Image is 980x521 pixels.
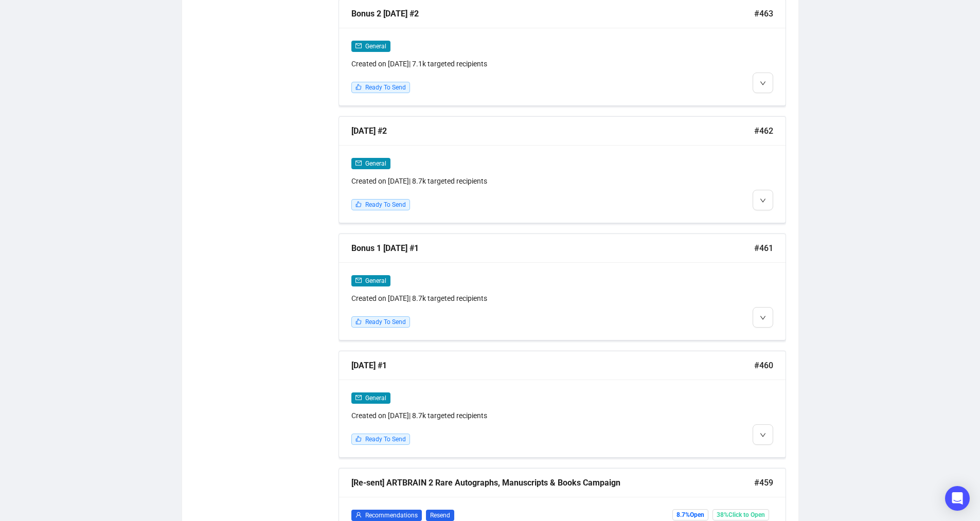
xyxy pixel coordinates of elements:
div: Created on [DATE] | 8.7k targeted recipients [351,410,666,421]
span: down [760,315,766,321]
span: #462 [754,124,773,137]
span: #461 [754,242,773,255]
span: 8.7% Open [672,509,708,520]
a: Bonus 1 [DATE] #1#461mailGeneralCreated on [DATE]| 8.7k targeted recipientslikeReady To Send [338,233,786,340]
span: mail [355,160,362,166]
span: down [760,197,766,204]
span: down [760,432,766,438]
a: [DATE] #2#462mailGeneralCreated on [DATE]| 8.7k targeted recipientslikeReady To Send [338,116,786,223]
a: [DATE] #1#460mailGeneralCreated on [DATE]| 8.7k targeted recipientslikeReady To Send [338,351,786,458]
span: #459 [754,476,773,489]
span: user [355,512,362,518]
div: Bonus 2 [DATE] #2 [351,7,754,20]
span: down [760,80,766,86]
span: Ready To Send [365,84,406,91]
div: Created on [DATE] | 7.1k targeted recipients [351,58,666,69]
div: [DATE] #2 [351,124,754,137]
span: Resend [426,510,454,521]
span: #463 [754,7,773,20]
span: mail [355,394,362,401]
span: 38% Click to Open [712,509,769,520]
span: like [355,436,362,442]
span: General [365,394,386,402]
span: mail [355,277,362,283]
span: General [365,43,386,50]
span: General [365,160,386,167]
span: Ready To Send [365,436,406,443]
span: like [355,201,362,207]
div: Created on [DATE] | 8.7k targeted recipients [351,175,666,187]
span: #460 [754,359,773,372]
span: Ready To Send [365,201,406,208]
span: like [355,84,362,90]
span: like [355,318,362,325]
span: mail [355,43,362,49]
span: Recommendations [365,512,418,519]
span: Ready To Send [365,318,406,326]
div: Bonus 1 [DATE] #1 [351,242,754,255]
div: [DATE] #1 [351,359,754,372]
div: Open Intercom Messenger [945,486,970,511]
div: [Re-sent] ARTBRAIN 2 Rare Autographs, Manuscripts & Books Campaign [351,476,754,489]
div: Created on [DATE] | 8.7k targeted recipients [351,293,666,304]
span: General [365,277,386,284]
